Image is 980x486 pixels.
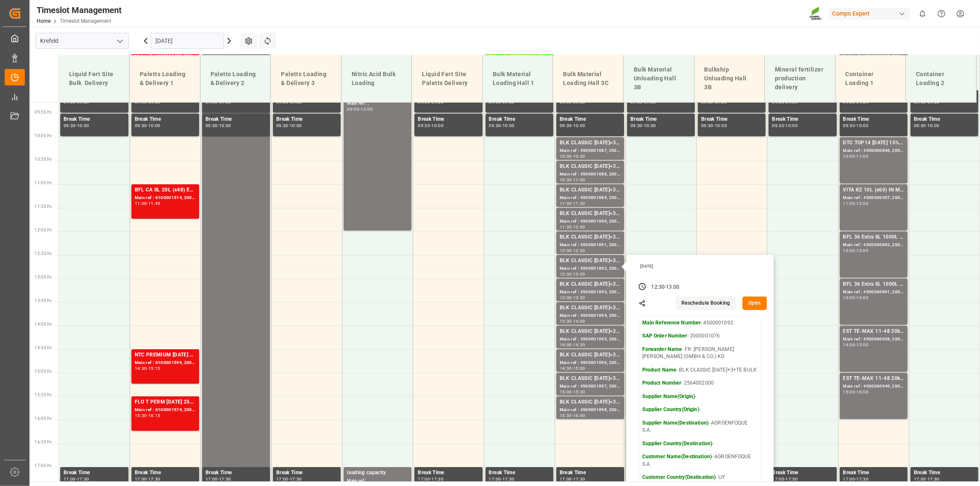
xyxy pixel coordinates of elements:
p: - FR. [PERSON_NAME] [PERSON_NAME] (GMBH & CO.) KG [642,346,758,361]
div: - [147,366,148,370]
div: 15:00 [573,366,585,370]
div: 09:30 [914,124,926,127]
div: Main ref : 6100001574, 2000001283 2000000751;2000001283 2000001283;2000000631 [135,406,196,414]
div: 17:00 [135,477,147,481]
div: 10:30 [573,154,585,158]
div: 13:00 [666,284,679,291]
div: 11:00 [135,202,147,205]
div: - [713,124,715,127]
div: - [572,124,573,127]
div: - [784,477,785,481]
div: 14:30 [560,366,572,370]
strong: Supplier Name(Destination) [642,420,708,426]
div: Main ref : , [347,100,408,107]
div: Bulkship Unloading Hall 3B [701,62,758,95]
div: 11:00 [573,178,585,182]
div: - [572,202,573,205]
div: 09:30 [135,124,147,127]
div: EST TE-MAX 11-48 20kg (x56) WW [843,374,904,383]
div: - [572,477,573,481]
div: - [572,154,573,158]
div: 10:00 [502,124,515,127]
div: 14:00 [843,343,855,347]
button: open menu [113,35,126,48]
div: Main ref : 4500001092, 2000001076 [560,265,621,272]
div: 10:00 [927,124,940,127]
div: 13:30 [560,319,572,323]
div: 14:00 [857,296,869,300]
div: 10:00 [785,124,798,127]
div: Break Time [630,115,692,124]
div: - [572,296,573,300]
span: 14:30 Hr [35,345,52,350]
div: BLK CLASSIC [DATE]+3+TE BULK [560,139,621,147]
div: 12:00 [360,107,373,111]
div: - [147,202,148,205]
div: BFL 36 Extra SL 1000L IBC [843,233,904,242]
div: 14:00 [573,319,585,323]
div: 17:00 [843,477,855,481]
div: Break Time [64,469,125,477]
div: - [76,477,77,481]
button: Compo Expert [829,5,913,21]
div: Break Time [135,115,196,124]
div: 17:30 [290,477,302,481]
div: - [855,343,856,347]
span: 12:00 Hr [35,228,52,232]
div: 17:30 [927,477,940,481]
div: 09:30 [489,124,501,127]
div: 10:00 [644,124,656,127]
div: 12:30 [573,249,585,252]
div: 10:00 [432,124,444,127]
div: - [430,477,431,481]
div: - [359,107,360,111]
div: - [218,477,219,481]
div: 12:00 [843,249,855,252]
div: 15:30 [560,414,572,417]
strong: Product Number [642,380,681,386]
div: Break Time [914,469,975,477]
div: 17:30 [77,477,89,481]
strong: Supplier Name(Origin) [642,393,695,399]
span: 16:00 Hr [35,416,52,421]
div: Liquid Fert Site Paletts Delivery [419,66,475,91]
div: 15:00 [843,390,855,394]
div: Compo Expert [829,8,910,20]
div: 17:30 [573,477,585,481]
div: - [855,154,856,158]
div: - [855,477,856,481]
div: 15:15 [148,366,160,370]
div: 10:00 [715,124,727,127]
div: 17:00 [276,477,288,481]
strong: Supplier Country(Destination) [642,441,713,446]
button: Open [742,297,767,310]
span: 11:00 Hr [35,181,52,185]
div: Main ref : 4500001094, 2000001076 [560,312,621,319]
div: - [147,414,148,417]
div: 10:00 [290,124,302,127]
div: Break Time [489,469,550,477]
div: Break Time [276,469,337,477]
div: Main ref : 4500001095, 2000001076 [560,336,621,343]
div: Main ref : 4500000891, 2000000114 [843,289,904,296]
div: Main ref : 6100001514, 2000001183;2000000633; 2000000633; [135,194,196,202]
div: Main ref : 4500001097, 2000001076 [560,383,621,390]
div: 09:30 [630,124,643,127]
div: 15:30 [135,414,147,417]
div: Break Time [843,469,904,477]
div: - [926,477,927,481]
div: 10:00 [857,124,869,127]
div: 17:00 [489,477,501,481]
div: FLO T PERM [DATE] 25kg (x40) INTFLO T PERM [DATE] 25kg (x40) INT;KGA 0-0-28 25kg (x40) INTKGA 0-0... [135,398,196,406]
strong: Main Reference Number [642,320,701,326]
input: Type to search/select [35,33,129,49]
p: - UY [642,474,758,481]
div: 17:00 [560,477,572,481]
div: 11:30 [560,225,572,229]
div: Break Time [560,115,621,124]
div: BLK CLASSIC [DATE]+3+TE BULK [560,162,621,171]
span: 17:00 Hr [35,463,52,468]
div: EST TE-MAX 11-48 20kg (x56) WW [843,327,904,336]
div: 10:00 [843,154,855,158]
div: - [572,343,573,347]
